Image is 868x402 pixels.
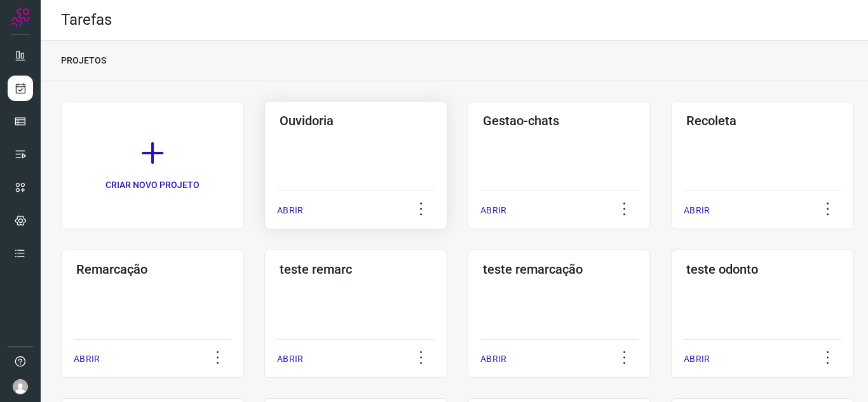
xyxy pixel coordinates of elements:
[684,352,710,366] p: ABRIR
[684,204,710,217] p: ABRIR
[105,178,200,192] p: CRIAR NOVO PROJETO
[277,352,303,366] p: ABRIR
[61,54,106,67] p: PROJETOS
[13,379,28,394] img: avatar-user-boy.jpg
[483,262,635,277] h3: teste remarcação
[280,113,432,128] h3: Ouvidoria
[61,11,112,29] h2: Tarefas
[74,352,100,366] p: ABRIR
[480,204,506,217] p: ABRIR
[480,352,506,366] p: ABRIR
[277,204,303,217] p: ABRIR
[76,262,229,277] h3: Remarcação
[686,113,839,128] h3: Recoleta
[483,113,635,128] h3: Gestao-chats
[280,262,432,277] h3: teste remarc
[686,262,839,277] h3: teste odonto
[11,8,30,27] img: Logo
